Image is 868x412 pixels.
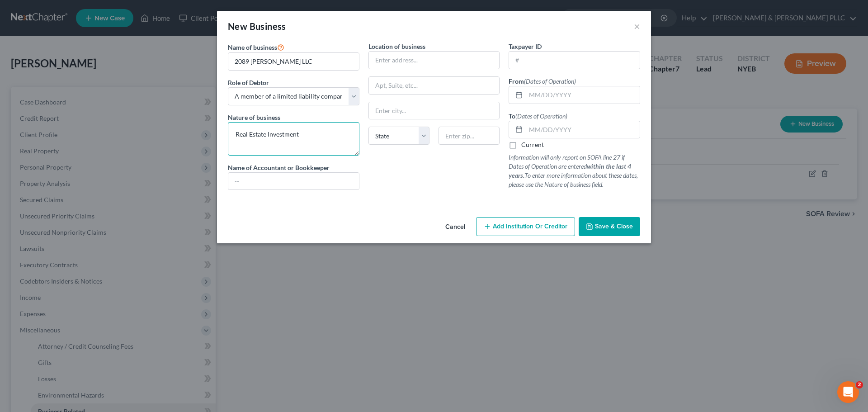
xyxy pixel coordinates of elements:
[493,223,567,230] span: Add Institution Or Creditor
[524,77,576,85] span: (Dates of Operation)
[515,112,567,120] span: (Dates of Operation)
[595,223,633,230] span: Save & Close
[509,52,640,69] input: #
[509,42,542,51] label: Taxpayer ID
[368,42,425,51] label: Location of business
[526,86,640,104] input: MM/DD/YYYY
[228,163,330,172] label: Name of Accountant or Bookkeeper
[509,153,640,189] p: Information will only report on SOFA line 27 if Dates of Operation are entered To enter more info...
[250,21,286,32] span: Business
[837,381,859,403] iframe: Intercom live chat
[228,43,277,51] span: Name of business
[228,21,247,32] span: New
[509,111,567,121] label: To
[369,102,500,119] input: Enter city...
[634,21,640,32] button: ×
[856,381,863,388] span: 2
[369,52,500,69] input: Enter address...
[579,217,640,236] button: Save & Close
[526,121,640,138] input: MM/DD/YYYY
[228,173,359,190] input: --
[521,140,544,149] label: Current
[438,218,472,236] button: Cancel
[509,76,576,86] label: From
[476,217,575,236] button: Add Institution Or Creditor
[228,53,359,70] input: Enter name...
[228,113,280,122] label: Nature of business
[439,127,500,145] input: Enter zip...
[369,77,500,94] input: Apt, Suite, etc...
[228,79,269,86] span: Role of Debtor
